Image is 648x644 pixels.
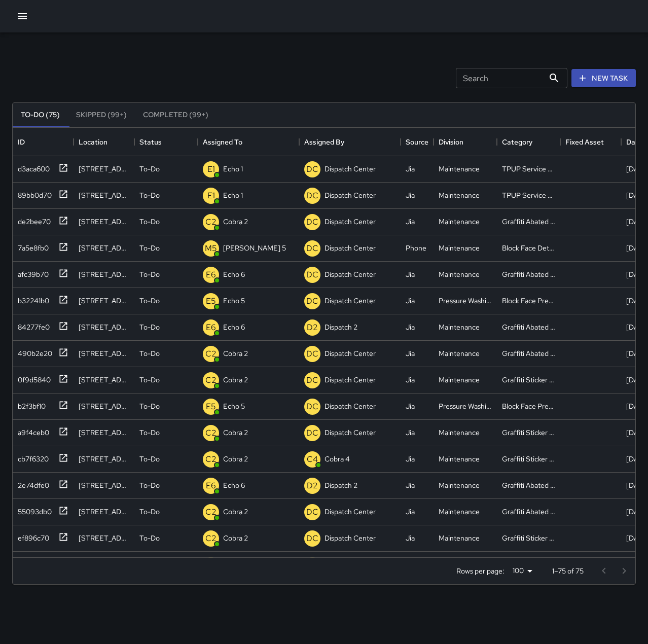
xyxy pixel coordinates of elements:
[325,454,350,464] p: Cobra 4
[79,507,129,517] div: 1701 Broadway
[406,269,415,279] div: Jia
[223,243,286,253] p: [PERSON_NAME] 5
[307,453,318,466] p: C4
[565,128,604,156] div: Fixed Asset
[14,186,52,200] div: 89bb0d70
[502,128,532,156] div: Category
[502,269,555,279] div: Graffiti Abated Large
[139,322,160,332] p: To-Do
[560,128,621,156] div: Fixed Asset
[406,164,415,174] div: Jia
[502,454,555,464] div: Graffiti Sticker Abated Small
[14,344,52,359] div: 490b2e20
[14,529,49,543] div: ef896c70
[325,427,376,438] p: Dispatch Center
[306,401,318,413] p: DC
[139,375,160,385] p: To-Do
[223,480,245,490] p: Echo 6
[406,128,428,156] div: Source
[306,269,318,281] p: DC
[223,348,248,359] p: Cobra 2
[223,427,248,438] p: Cobra 2
[497,128,560,156] div: Category
[14,212,51,227] div: de2bee70
[79,375,129,385] div: 449 23rd Street
[205,506,217,518] p: C2
[502,348,555,359] div: Graffiti Abated Large
[325,348,376,359] p: Dispatch Center
[439,190,480,200] div: Maintenance
[406,427,415,438] div: Jia
[325,296,376,306] p: Dispatch Center
[14,450,49,464] div: cb7f6320
[79,454,129,464] div: 415 24th Street
[139,401,160,411] p: To-Do
[79,401,129,411] div: 1200 Broadway
[502,427,555,438] div: Graffiti Sticker Abated Small
[502,190,555,200] div: TPUP Service Requested
[502,296,555,306] div: Block Face Pressure Washed
[139,243,160,253] p: To-Do
[306,532,318,545] p: DC
[406,375,415,385] div: Jia
[552,566,584,576] p: 1–75 of 75
[401,128,434,156] div: Source
[79,243,129,253] div: 175 Bay Place
[206,401,216,413] p: E5
[306,506,318,518] p: DC
[79,322,129,332] div: 1540 San Pablo Avenue
[79,217,129,227] div: 401 9th Street
[325,243,376,253] p: Dispatch Center
[439,296,492,306] div: Pressure Washing
[13,103,68,127] button: To-Do (75)
[439,480,480,490] div: Maintenance
[502,375,555,385] div: Graffiti Sticker Abated Small
[198,128,299,156] div: Assigned To
[325,164,376,174] p: Dispatch Center
[502,480,555,490] div: Graffiti Abated Large
[139,190,160,200] p: To-Do
[325,269,376,279] p: Dispatch Center
[439,243,480,253] div: Maintenance
[223,507,248,517] p: Cobra 2
[306,163,318,175] p: DC
[439,348,480,359] div: Maintenance
[406,507,415,517] div: Jia
[325,480,357,490] p: Dispatch 2
[406,454,415,464] div: Jia
[79,427,129,438] div: 415 24th Street
[223,217,248,227] p: Cobra 2
[79,480,129,490] div: 102 Frank H. Ogawa Plaza
[406,322,415,332] div: Jia
[207,190,215,202] p: E1
[439,533,480,543] div: Maintenance
[206,480,216,492] p: E6
[325,217,376,227] p: Dispatch Center
[223,164,243,174] p: Echo 1
[439,128,463,156] div: Division
[307,321,318,334] p: D2
[139,533,160,543] p: To-Do
[205,453,217,466] p: C2
[439,401,492,411] div: Pressure Washing
[68,103,135,127] button: Skipped (99+)
[223,296,245,306] p: Echo 5
[14,555,49,569] div: 856e4cf0
[439,322,480,332] div: Maintenance
[306,348,318,360] p: DC
[139,348,160,359] p: To-Do
[325,375,376,385] p: Dispatch Center
[206,295,216,307] p: E5
[223,269,245,279] p: Echo 6
[14,160,50,174] div: d3aca600
[502,401,555,411] div: Block Face Pressure Washed
[13,128,74,156] div: ID
[406,401,415,411] div: Jia
[14,476,49,490] div: 2e74dfe0
[439,507,480,517] div: Maintenance
[502,533,555,543] div: Graffiti Sticker Abated Small
[223,322,245,332] p: Echo 6
[299,128,401,156] div: Assigned By
[79,128,107,156] div: Location
[304,128,344,156] div: Assigned By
